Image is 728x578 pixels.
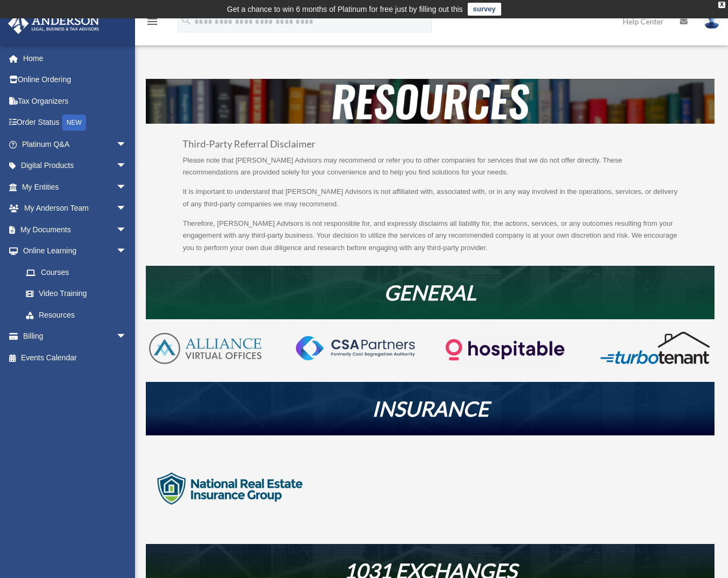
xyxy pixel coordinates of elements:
div: close [718,2,725,8]
img: User Pic [704,14,720,29]
i: search [180,15,192,26]
a: Online Ordering [8,69,143,91]
a: Events Calendar [8,347,143,368]
i: menu [146,15,159,28]
a: Resources [15,304,138,326]
img: Logo-transparent-dark [446,331,564,369]
a: Platinum Q&Aarrow_drop_down [8,133,143,155]
span: arrow_drop_down [116,176,138,198]
img: CSA-partners-Formerly-Cost-Segregation-Authority [296,336,415,360]
p: It is important to understand that [PERSON_NAME] Advisors is not affiliated with, associated with... [183,186,677,218]
p: Please note that [PERSON_NAME] Advisors may recommend or refer you to other companies for service... [183,154,677,186]
img: AVO-logo-1-color [146,331,265,366]
span: arrow_drop_down [116,240,138,263]
h3: Third-Party Referral Disclaimer [183,139,677,154]
a: Video Training [15,283,143,305]
div: NEW [62,115,86,131]
a: Home [8,48,143,69]
a: Tax Organizers [8,90,143,112]
a: My Documentsarrow_drop_down [8,219,143,240]
span: arrow_drop_down [116,198,138,220]
a: Online Learningarrow_drop_down [8,240,143,262]
span: arrow_drop_down [116,219,138,241]
a: Billingarrow_drop_down [8,326,143,347]
div: Get a chance to win 6 months of Platinum for free just by filling out this [227,3,463,16]
a: My Anderson Teamarrow_drop_down [8,198,143,219]
img: Anderson Advisors Platinum Portal [5,13,103,34]
span: arrow_drop_down [116,326,138,348]
a: Digital Productsarrow_drop_down [8,155,143,177]
a: My Entitiesarrow_drop_down [8,176,143,198]
em: GENERAL [384,280,476,305]
em: INSURANCE [372,396,489,421]
img: turbotenant [596,331,714,365]
p: Therefore, [PERSON_NAME] Advisors is not responsible for, and expressly disclaims all liability f... [183,218,677,254]
span: arrow_drop_down [116,155,138,177]
img: logo-nreig [146,447,314,531]
a: Courses [15,261,143,283]
img: resources-header [146,79,714,123]
a: survey [468,3,501,16]
a: Order StatusNEW [8,112,143,134]
span: arrow_drop_down [116,133,138,156]
a: menu [146,19,159,28]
